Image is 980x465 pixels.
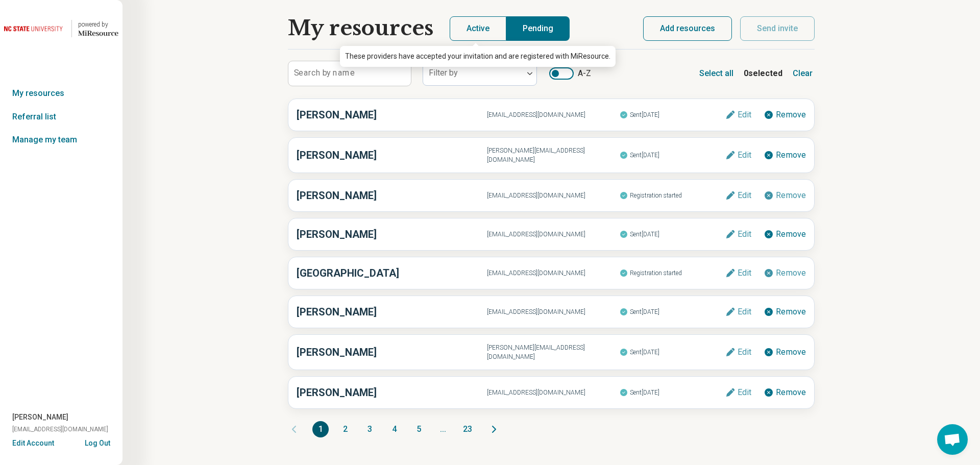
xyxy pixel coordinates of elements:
button: Edit [725,229,751,239]
button: Remove [764,268,806,278]
button: Edit [725,347,751,357]
div: powered by [78,20,118,29]
h1: My resources [288,16,433,41]
span: Registration started [620,266,725,280]
span: [EMAIL_ADDRESS][DOMAIN_NAME] [487,191,619,200]
span: Edit [738,269,751,277]
button: 1 [312,421,329,437]
h3: [PERSON_NAME] [297,188,487,203]
button: Log Out [85,438,110,446]
div: These providers have accepted your invitation and are registered with MiResource. [340,46,616,67]
span: Sent [DATE] [620,108,725,121]
span: Remove [776,151,806,159]
span: Edit [738,230,751,238]
img: North Carolina State University [4,16,65,41]
h3: [PERSON_NAME] [297,385,487,400]
span: Remove [776,348,806,356]
span: Sent [DATE] [620,346,725,359]
span: Remove [776,388,806,397]
button: Remove [764,387,806,398]
span: Edit [738,348,751,356]
span: [EMAIL_ADDRESS][DOMAIN_NAME] [487,230,619,239]
button: Edit [725,268,751,278]
span: Remove [776,230,806,238]
span: [PERSON_NAME][EMAIL_ADDRESS][DOMAIN_NAME] [487,146,619,164]
span: Edit [738,388,751,397]
span: Registration started [620,189,725,202]
span: [EMAIL_ADDRESS][DOMAIN_NAME] [487,307,619,316]
button: Edit [725,190,751,201]
span: Edit [738,308,751,316]
h3: [PERSON_NAME] [297,345,487,360]
button: 23 [459,421,476,437]
h3: [PERSON_NAME] [297,304,487,320]
span: Remove [776,308,806,316]
button: Select all [697,65,736,82]
div: Open chat [937,424,968,455]
span: Edit [738,111,751,119]
button: 3 [361,421,378,437]
span: [PERSON_NAME][EMAIL_ADDRESS][DOMAIN_NAME] [487,343,619,361]
span: Remove [776,111,806,119]
span: [EMAIL_ADDRESS][DOMAIN_NAME] [487,388,619,397]
button: Previous page [288,421,300,437]
button: Clear [791,65,815,82]
span: [EMAIL_ADDRESS][DOMAIN_NAME] [487,110,619,119]
button: Remove [764,150,806,160]
span: Remove [776,269,806,277]
button: Add resources [643,16,732,41]
span: [PERSON_NAME] [12,412,68,423]
button: Remove [764,307,806,317]
button: Remove [764,110,806,120]
button: Edit [725,307,751,317]
span: Sent [DATE] [620,149,725,162]
span: Remove [776,191,806,200]
button: 4 [386,421,402,437]
label: A-Z [549,67,591,80]
button: Edit [725,150,751,160]
button: Next page [488,421,500,437]
button: Send invite [740,16,815,41]
button: Active [450,16,506,41]
label: Search by name [294,69,355,77]
span: [EMAIL_ADDRESS][DOMAIN_NAME] [487,268,619,278]
button: Pending [506,16,570,41]
span: [EMAIL_ADDRESS][DOMAIN_NAME] [12,425,108,434]
button: Edit Account [12,438,54,449]
button: Remove [764,347,806,357]
span: Sent [DATE] [620,228,725,241]
button: 2 [337,421,353,437]
span: Sent [DATE] [620,386,725,399]
h3: [PERSON_NAME] [297,227,487,242]
span: Edit [738,151,751,159]
span: Edit [738,191,751,200]
button: 5 [410,421,427,437]
span: Sent [DATE] [620,305,725,319]
button: Edit [725,110,751,120]
label: Filter by [429,68,458,78]
a: North Carolina State University powered by [4,16,118,41]
button: Remove [764,229,806,239]
span: ... [435,421,451,437]
h3: [PERSON_NAME] [297,107,487,123]
button: Remove [764,190,806,201]
h3: [GEOGRAPHIC_DATA] [297,265,487,281]
button: Edit [725,387,751,398]
h3: [PERSON_NAME] [297,148,487,163]
b: 0 selected [744,67,782,80]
